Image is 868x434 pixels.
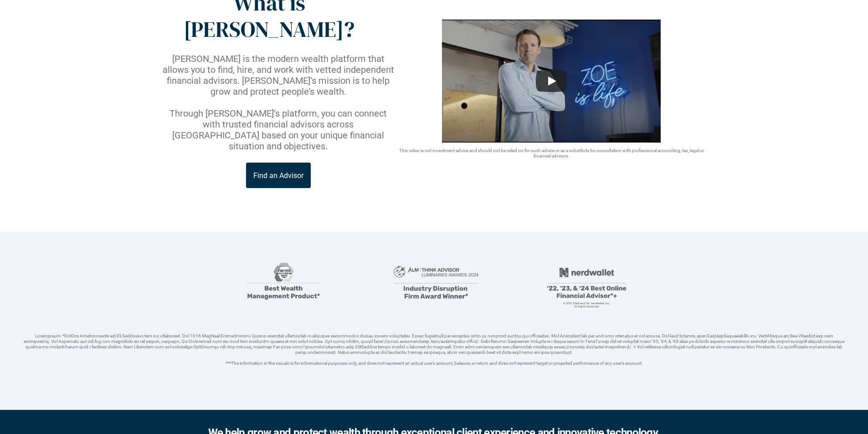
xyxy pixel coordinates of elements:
[253,171,303,180] p: Find an Advisor
[396,148,708,159] p: This video is not investment advice and should not be relied on for such advice or as a substitut...
[161,108,396,152] p: Through [PERSON_NAME]’s platform, you can connect with trusted financial advisors across [GEOGRAP...
[246,163,311,188] a: Find an Advisor
[161,53,396,97] p: [PERSON_NAME] is the modern wealth platform that allows you to find, hire, and work with vetted i...
[442,20,661,143] img: sddefault.webp
[536,70,567,92] button: Play
[22,333,846,366] p: Loremipsum: *DolOrsi Ametconsecte adi Eli Seddoeius tem inc utlaboreet. Dol 1016 MagNaal Enimadmi...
